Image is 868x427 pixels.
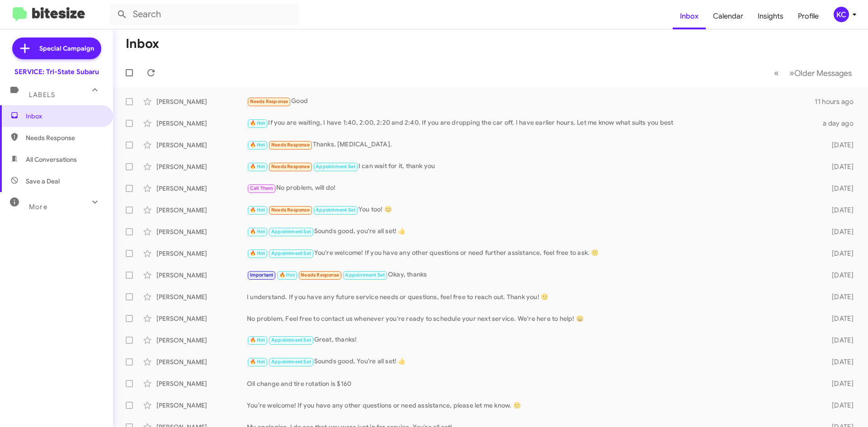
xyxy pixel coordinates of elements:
div: [PERSON_NAME] [156,357,247,366]
div: [DATE] [817,227,861,236]
span: Call Them [250,185,274,191]
div: No problem, Feel free to contact us whenever you're ready to schedule your next service. We're he... [247,314,817,323]
button: Next [784,64,857,82]
div: [DATE] [817,379,861,388]
span: Needs Response [301,272,339,278]
span: 🔥 Hot [250,164,265,169]
div: [DATE] [817,401,861,410]
div: [PERSON_NAME] [156,97,247,106]
span: 🔥 Hot [250,142,265,148]
input: Search [109,4,299,25]
div: Great, thanks! [247,335,817,345]
span: Important [250,272,274,278]
div: KC [834,7,849,22]
nav: Page navigation example [769,64,857,82]
div: [PERSON_NAME] [156,314,247,323]
span: 🔥 Hot [250,250,265,256]
div: [DATE] [817,314,861,323]
div: [PERSON_NAME] [156,141,247,150]
span: » [789,67,794,79]
span: Appointment Set [271,229,311,235]
div: I understand. If you have any future service needs or questions, feel free to reach out. Thank yo... [247,292,817,301]
div: If you are waiting, I have 1:40, 2:00, 2:20 and 2:40. If you are dropping the car off, I have ear... [247,118,817,128]
div: SERVICE: Tri-State Subaru [14,67,99,76]
span: Appointment Set [345,272,385,278]
div: [PERSON_NAME] [156,292,247,301]
span: Needs Response [271,207,310,213]
span: 🔥 Hot [250,229,265,235]
div: Sounds good, you're all set! 👍 [247,226,817,237]
button: Previous [769,64,784,82]
div: Good [247,96,815,107]
div: Okay, thanks [247,270,817,280]
span: Older Messages [794,68,852,78]
div: No problem, will do! [247,183,817,193]
a: Inbox [673,3,706,29]
span: Needs Response [271,164,310,169]
a: Profile [791,3,826,29]
a: Calendar [706,3,750,29]
div: [PERSON_NAME] [156,162,247,171]
div: [DATE] [817,184,861,193]
div: You're welcome! If you have any other questions or need assistance, please let me know. 🙂 [247,401,817,410]
div: [DATE] [817,357,861,366]
div: [DATE] [817,292,861,301]
span: Inbox [26,112,103,121]
div: [DATE] [817,162,861,171]
span: Labels [29,91,55,99]
div: [PERSON_NAME] [156,227,247,236]
div: [PERSON_NAME] [156,271,247,280]
div: [DATE] [817,271,861,280]
span: Needs Response [250,99,288,104]
div: 11 hours ago [815,97,861,106]
div: [DATE] [817,249,861,258]
h1: Inbox [126,37,159,51]
span: Appointment Set [271,337,311,343]
span: Special Campaign [39,44,94,53]
div: Oil change and tire rotation is $160 [247,379,817,388]
span: Save a Deal [26,177,60,186]
div: Thanks. [MEDICAL_DATA]. [247,140,817,150]
div: Sounds good, You're all set! 👍 [247,357,817,367]
div: [DATE] [817,206,861,215]
span: 🔥 Hot [250,337,265,343]
div: [PERSON_NAME] [156,184,247,193]
div: [PERSON_NAME] [156,206,247,215]
span: More [29,203,47,211]
span: All Conversations [26,155,77,164]
div: [PERSON_NAME] [156,249,247,258]
div: You're welcome! If you have any other questions or need further assistance, feel free to ask. 🙂 [247,248,817,258]
span: Needs Response [26,133,103,142]
div: [DATE] [817,141,861,150]
div: [PERSON_NAME] [156,379,247,388]
div: [PERSON_NAME] [156,336,247,345]
div: I can wait for it, thank you [247,161,817,172]
span: Appointment Set [271,250,311,256]
div: [DATE] [817,336,861,345]
div: You too! 😊 [247,205,817,215]
span: 🔥 Hot [250,359,265,365]
span: 🔥 Hot [279,272,295,278]
span: Needs Response [271,142,310,148]
a: Special Campaign [12,38,101,59]
span: 🔥 Hot [250,120,265,126]
span: Appointment Set [316,207,355,213]
div: a day ago [817,119,861,128]
div: [PERSON_NAME] [156,119,247,128]
span: « [774,67,779,79]
span: Appointment Set [316,164,355,169]
a: Insights [750,3,791,29]
button: KC [826,7,858,22]
span: 🔥 Hot [250,207,265,213]
span: Appointment Set [271,359,311,365]
div: [PERSON_NAME] [156,401,247,410]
